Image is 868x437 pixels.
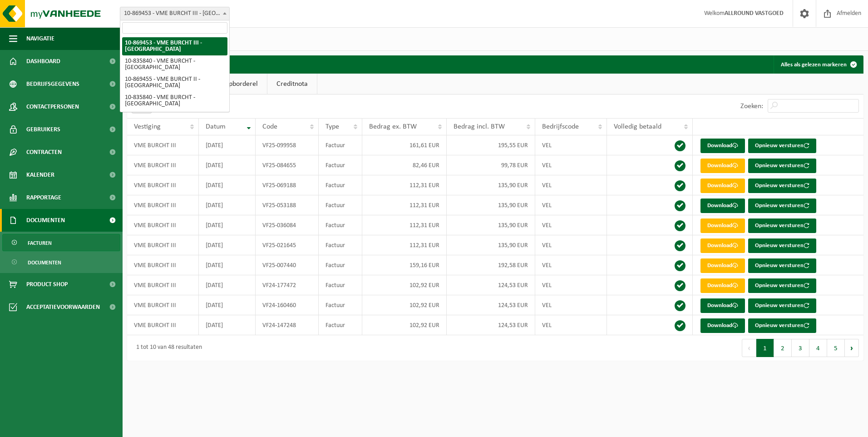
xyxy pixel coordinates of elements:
[127,135,199,155] td: VME BURCHT III
[325,123,339,130] span: Type
[199,175,256,195] td: [DATE]
[127,315,199,335] td: VME BURCHT III
[447,175,536,195] td: 135,90 EUR
[447,255,536,275] td: 192,58 EUR
[700,298,745,313] a: Download
[199,235,256,255] td: [DATE]
[127,295,199,315] td: VME BURCHT III
[535,255,607,275] td: VEL
[756,339,774,357] button: 1
[134,123,161,130] span: Vestiging
[256,175,318,195] td: VF25-069188
[748,278,816,293] button: Opnieuw versturen
[700,218,745,233] a: Download
[26,273,68,296] span: Product Shop
[447,275,536,295] td: 124,53 EUR
[700,179,745,193] a: Download
[447,155,536,175] td: 99,78 EUR
[700,258,745,273] a: Download
[535,215,607,235] td: VEL
[535,315,607,335] td: VEL
[120,7,230,20] span: 10-869453 - VME BURCHT III - AALST
[319,175,362,195] td: Factuur
[700,199,745,213] a: Download
[256,195,318,215] td: VF25-053188
[362,235,447,255] td: 112,31 EUR
[362,155,447,175] td: 82,46 EUR
[127,255,199,275] td: VME BURCHT III
[748,238,816,253] button: Opnieuw versturen
[199,215,256,235] td: [DATE]
[319,235,362,255] td: Factuur
[447,295,536,315] td: 124,53 EUR
[122,92,227,110] li: 10-835840 - VME BURCHT - [GEOGRAPHIC_DATA]
[792,339,809,357] button: 3
[319,255,362,275] td: Factuur
[362,255,447,275] td: 159,16 EUR
[256,215,318,235] td: VF25-036084
[700,318,745,333] a: Download
[535,155,607,175] td: VEL
[256,155,318,175] td: VF25-084655
[26,73,79,95] span: Bedrijfsgegevens
[256,135,318,155] td: VF25-099958
[845,339,859,357] button: Next
[748,318,816,333] button: Opnieuw versturen
[362,215,447,235] td: 112,31 EUR
[127,195,199,215] td: VME BURCHT III
[700,159,745,173] a: Download
[267,74,317,94] a: Creditnota
[256,255,318,275] td: VF25-007440
[28,234,52,252] span: Facturen
[742,339,756,357] button: Previous
[535,135,607,155] td: VEL
[127,275,199,295] td: VME BURCHT III
[199,255,256,275] td: [DATE]
[127,175,199,195] td: VME BURCHT III
[256,275,318,295] td: VF24-177472
[748,218,816,233] button: Opnieuw versturen
[740,103,763,110] label: Zoeken:
[447,135,536,155] td: 195,55 EUR
[127,155,199,175] td: VME BURCHT III
[319,215,362,235] td: Factuur
[26,50,60,73] span: Dashboard
[774,339,792,357] button: 2
[26,296,100,318] span: Acceptatievoorwaarden
[748,179,816,193] button: Opnieuw versturen
[614,123,661,130] span: Volledig betaald
[748,258,816,273] button: Opnieuw versturen
[28,254,61,271] span: Documenten
[362,175,447,195] td: 112,31 EUR
[26,27,54,50] span: Navigatie
[319,155,362,175] td: Factuur
[2,253,120,271] a: Documenten
[132,340,202,356] div: 1 tot 10 van 48 resultaten
[748,298,816,313] button: Opnieuw versturen
[454,123,505,130] span: Bedrag incl. BTW
[542,123,579,130] span: Bedrijfscode
[535,275,607,295] td: VEL
[774,55,863,74] button: Alles als gelezen markeren
[535,175,607,195] td: VEL
[362,295,447,315] td: 102,92 EUR
[362,135,447,155] td: 161,61 EUR
[362,315,447,335] td: 102,92 EUR
[535,235,607,255] td: VEL
[827,339,845,357] button: 5
[199,315,256,335] td: [DATE]
[26,186,61,209] span: Rapportage
[122,55,227,74] li: 10-835840 - VME BURCHT - [GEOGRAPHIC_DATA]
[748,159,816,173] button: Opnieuw versturen
[256,295,318,315] td: VF24-160460
[447,315,536,335] td: 124,53 EUR
[120,7,229,20] span: 10-869453 - VME BURCHT III - AALST
[748,139,816,153] button: Opnieuw versturen
[447,235,536,255] td: 135,90 EUR
[362,275,447,295] td: 102,92 EUR
[122,37,227,55] li: 10-869453 - VME BURCHT III - [GEOGRAPHIC_DATA]
[700,238,745,253] a: Download
[198,74,267,94] a: Aankoopborderel
[2,234,120,251] a: Facturen
[199,135,256,155] td: [DATE]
